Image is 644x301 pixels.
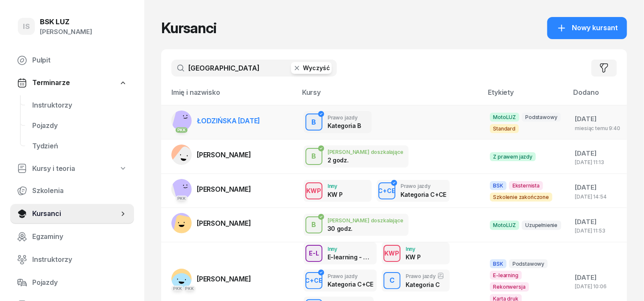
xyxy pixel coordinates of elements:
[305,216,322,233] button: B
[406,253,421,261] div: KW P
[10,181,134,201] a: Szkolenia
[171,213,251,233] a: [PERSON_NAME]
[302,275,326,286] div: C+CE
[197,150,251,159] span: [PERSON_NAME]
[171,60,337,77] input: Szukaj
[171,179,251,199] a: PKK[PERSON_NAME]
[40,26,92,37] div: [PERSON_NAME]
[575,228,620,233] div: [DATE] 11:53
[384,272,400,289] button: C
[378,182,395,199] button: C+CE
[575,125,620,131] div: miesiąc temu 9:40
[303,185,325,196] div: KWP
[328,183,343,189] div: Inny
[32,185,127,196] span: Szkolenia
[490,271,522,280] span: E-learning
[32,277,127,288] span: Pojazdy
[32,100,127,111] span: Instruktorzy
[32,254,127,265] span: Instruktorzy
[305,148,322,165] button: B
[509,181,543,190] span: Eksternista
[490,282,529,291] span: Rekonwersja
[25,116,134,136] a: Pojazdy
[386,273,398,288] div: C
[176,196,188,201] div: PKK
[305,245,322,262] button: E-L
[32,208,119,219] span: Kursanci
[308,115,320,130] div: B
[32,141,127,152] span: Tydzień
[10,159,134,179] a: Kursy i teoria
[328,273,372,279] div: Prawo jazdy
[490,221,520,230] span: MotoLUZ
[328,225,372,232] div: 30 godz.
[32,231,127,242] span: Egzaminy
[381,248,403,258] div: KWP
[490,152,536,161] span: Z prawem jazdy
[197,219,251,227] span: [PERSON_NAME]
[572,23,618,34] span: Nowy kursant
[575,159,620,165] div: [DATE] 11:13
[328,122,361,129] div: Kategoria B
[32,120,127,131] span: Pojazdy
[10,250,134,270] a: Instruktorzy
[305,272,322,289] button: C+CE
[384,245,400,262] button: KWP
[305,114,322,131] button: B
[40,18,92,26] div: BSK LUZ
[305,248,322,258] div: E-L
[490,113,520,122] span: MotoLUZ
[25,136,134,156] a: Tydzień
[328,253,372,261] div: E-learning - 90 dni
[490,124,519,133] span: Standard
[490,181,507,190] span: BSK
[406,246,421,252] div: Inny
[23,23,30,30] span: IS
[575,114,620,125] div: [DATE]
[522,221,561,230] span: Uzupełnienie
[575,284,620,289] div: [DATE] 10:06
[406,273,444,279] div: Prawo jazdy
[171,145,251,165] a: [PERSON_NAME]
[568,87,627,105] th: Dodano
[197,116,260,125] span: ŁODZIŃSKA [DATE]
[32,77,70,88] span: Terminarze
[483,87,568,105] th: Etykiety
[547,17,627,39] button: Nowy kursant
[10,273,134,293] a: Pojazdy
[10,73,134,93] a: Terminarze
[197,185,251,193] span: [PERSON_NAME]
[171,269,251,289] a: PKKPKK[PERSON_NAME]
[328,149,403,155] div: [PERSON_NAME] doszkalające
[308,149,320,164] div: B
[328,218,403,223] div: [PERSON_NAME] doszkalające
[184,286,196,291] div: PKK
[10,227,134,247] a: Egzaminy
[32,55,127,66] span: Pulpit
[297,87,483,105] th: Kursy
[406,281,444,288] div: Kategoria C
[328,191,343,198] div: KW P
[522,113,560,122] span: Podstawowy
[490,193,553,202] span: Szkolenie zakończone
[10,204,134,224] a: Kursanci
[490,259,507,268] span: BSK
[575,272,620,283] div: [DATE]
[291,62,332,74] button: Wyczyść
[575,216,620,227] div: [DATE]
[161,87,297,105] th: Imię i nazwisko
[400,183,445,189] div: Prawo jazdy
[171,286,184,291] div: PKK
[10,50,134,71] a: Pulpit
[400,191,445,198] div: Kategoria C+CE
[25,95,134,116] a: Instruktorzy
[575,194,620,199] div: [DATE] 14:54
[509,259,548,268] span: Podstawowy
[328,246,372,252] div: Inny
[328,281,372,288] div: Kategoria C+CE
[375,185,399,196] div: C+CE
[305,182,322,199] button: KWP
[328,115,361,120] div: Prawo jazdy
[176,127,188,133] div: PKK
[161,20,216,36] h1: Kursanci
